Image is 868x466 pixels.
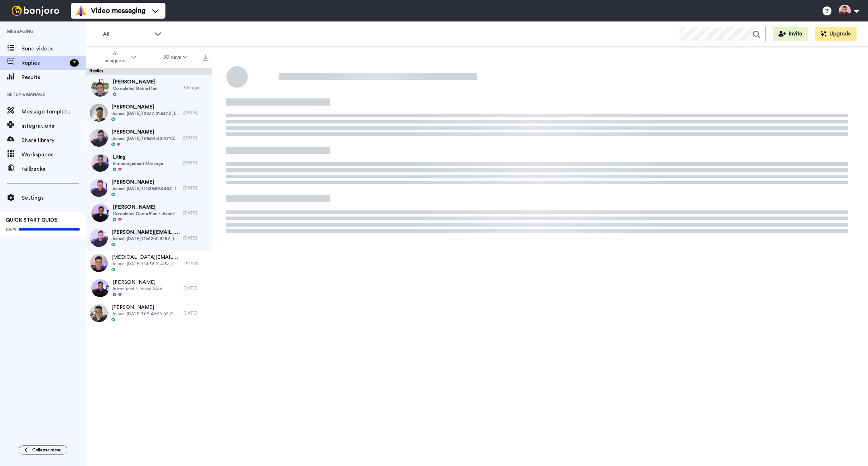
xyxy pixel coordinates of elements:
[21,73,86,82] span: Results
[91,279,109,297] img: df874264-a209-4c50-a142-05e5037030dc-thumb.jpg
[111,229,180,236] span: [PERSON_NAME][EMAIL_ADDRESS][DOMAIN_NAME]
[21,44,86,53] span: Send videos
[75,5,87,16] img: vm-color.svg
[21,150,86,159] span: Workspaces
[91,6,145,16] span: Video messaging
[90,129,108,147] img: a52b00f4-c5a2-4fb7-82fc-efbe59c8fb7e-thumb.jpg
[87,47,150,67] button: All assignees
[90,254,108,272] img: 930d1414-f800-45b4-b31f-7fa89126ead2-thumb.jpg
[90,229,108,247] img: fce0e359-3ad7-4a91-a196-5baee16294b9-thumb.jpg
[86,150,212,175] a: LitingEncouragement Message[DATE]
[113,86,158,91] span: Completed Game Plan
[6,227,17,232] span: 100%
[19,445,67,455] button: Collapse menu
[90,179,108,197] img: ab24f1e4-0ff5-4128-8c78-f195fc27dfba-thumb.jpg
[86,75,212,100] a: [PERSON_NAME]Completed Game Plan8 hr ago
[111,136,180,141] span: Joined: [DATE]T05:04:42.077Z, Introduction: Hi, i'm [PERSON_NAME], a property agent. Looking forw...
[86,200,212,225] a: [PERSON_NAME]Completed Game Plan / Joined 21st[DATE]
[86,175,212,200] a: [PERSON_NAME]Joined: [DATE]T12:38:59.443Z, Introduction: Hi. I am [PERSON_NAME]. From [GEOGRAPHIC...
[183,135,208,141] div: [DATE]
[183,185,208,191] div: [DATE]
[111,179,180,186] span: [PERSON_NAME]
[91,154,109,172] img: 5771e908-08d3-496f-9e73-d2a26ee4da02-thumb.jpg
[111,261,180,267] span: Joined: [DATE]T14:36:21.415Z, Introduction: Hi I am [PERSON_NAME] from [GEOGRAPHIC_DATA]. I do fx...
[111,236,180,242] span: Joined: [DATE]T11:02:41.628Z, Introduction: Hi! I’m Ragu from [GEOGRAPHIC_DATA]. I’m very keen on...
[21,59,67,67] span: Replies
[113,211,180,217] span: Completed Game Plan / Joined 21st
[113,78,158,86] span: [PERSON_NAME]
[86,251,212,276] a: [MEDICAL_DATA][EMAIL_ADDRESS][DOMAIN_NAME]Joined: [DATE]T14:36:21.415Z, Introduction: Hi I am [PE...
[86,100,212,125] a: [PERSON_NAME]Joined: [DATE]T23:17:01.537Z, Introduction: Hi [PERSON_NAME], Im [PERSON_NAME] from ...
[90,304,108,322] img: f2314de3-9116-4ec1-af85-d626046a835b-thumb.jpg
[113,161,163,166] span: Encouragement Message
[111,304,180,311] span: [PERSON_NAME]
[113,279,162,286] span: [PERSON_NAME]
[86,301,212,326] a: [PERSON_NAME]Joined: [DATE]T07:42:59.051Z, Introduction: Hi I’m [PERSON_NAME] from SG. I do real ...
[111,103,180,111] span: [PERSON_NAME]
[183,210,208,216] div: [DATE]
[183,235,208,241] div: [DATE]
[21,122,86,130] span: Integrations
[21,194,86,202] span: Settings
[111,186,180,191] span: Joined: [DATE]T12:38:59.443Z, Introduction: Hi. I am [PERSON_NAME]. From [GEOGRAPHIC_DATA]. I was...
[103,30,151,39] span: All
[86,125,212,150] a: [PERSON_NAME]Joined: [DATE]T05:04:42.077Z, Introduction: Hi, i'm [PERSON_NAME], a property agent....
[21,165,86,173] span: Fallbacks
[183,110,208,116] div: [DATE]
[113,204,180,211] span: [PERSON_NAME]
[113,286,162,292] span: Introduced / Joined 24th
[91,204,109,222] img: e2ab80b6-6462-454b-a9dd-d1f6f2996ee4-thumb.jpg
[21,136,86,145] span: Share library
[111,254,180,261] span: [MEDICAL_DATA][EMAIL_ADDRESS][DOMAIN_NAME]
[90,104,108,122] img: 2bfeec0d-413e-4275-b01a-c0c510d6474f-thumb.jpg
[86,68,212,75] div: Replies
[21,107,86,116] span: Message template
[183,260,208,266] div: 1 hr ago
[86,276,212,301] a: [PERSON_NAME]Introduced / Joined 24th[DATE]
[183,85,208,91] div: 8 hr ago
[91,79,109,97] img: 16b96350-813e-49a0-9921-e42c7a640e92-thumb.jpg
[183,285,208,291] div: [DATE]
[32,447,62,453] span: Collapse menu
[183,160,208,166] div: [DATE]
[6,218,57,223] span: QUICK START GUIDE
[773,27,808,41] button: Invite
[111,128,180,136] span: [PERSON_NAME]
[86,225,212,251] a: [PERSON_NAME][EMAIL_ADDRESS][DOMAIN_NAME]Joined: [DATE]T11:02:41.628Z, Introduction: Hi! I’m Ragu...
[9,6,62,16] img: bj-logo-header-white.svg
[113,154,163,161] span: Liting
[101,50,130,64] span: All assignees
[183,310,208,316] div: [DATE]
[815,27,857,41] button: Upgrade
[201,52,211,63] button: Export all results that match these filters now.
[111,111,180,116] span: Joined: [DATE]T23:17:01.537Z, Introduction: Hi [PERSON_NAME], Im [PERSON_NAME] from SG and am cur...
[203,55,208,61] img: export.svg
[150,51,201,64] button: 30 days
[111,311,180,317] span: Joined: [DATE]T07:42:59.051Z, Introduction: Hi I’m [PERSON_NAME] from SG. I do real estate busine...
[70,59,79,67] div: 7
